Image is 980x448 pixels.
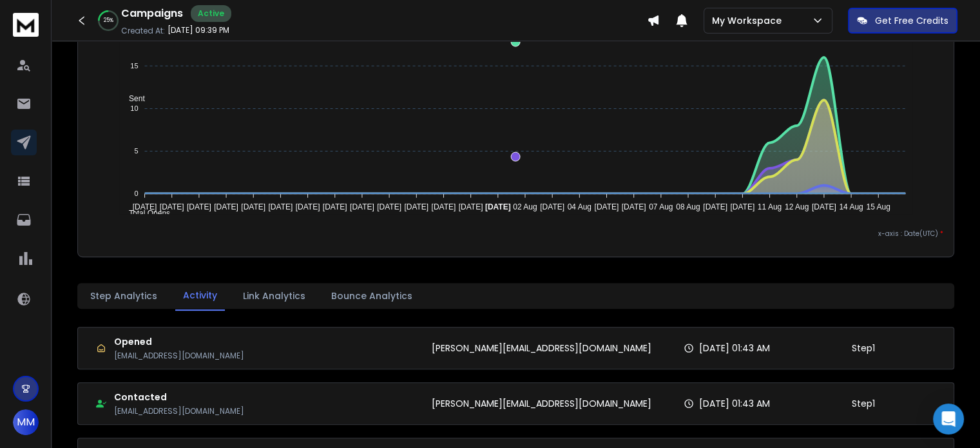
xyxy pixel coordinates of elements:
tspan: [DATE] [296,202,320,211]
button: MM [13,409,39,435]
p: [PERSON_NAME][EMAIL_ADDRESS][DOMAIN_NAME] [432,342,651,355]
tspan: 04 Aug [568,202,591,211]
button: Link Analytics [235,282,313,310]
tspan: 08 Aug [677,202,700,211]
tspan: [DATE] [350,202,374,211]
tspan: 02 Aug [514,202,537,211]
tspan: [DATE] [323,202,347,211]
button: Activity [175,281,225,311]
button: Step Analytics [82,282,165,310]
p: 25 % [104,17,113,24]
tspan: [DATE] [485,202,511,211]
tspan: 5 [135,147,139,155]
p: [DATE] 01:43 AM [699,342,770,355]
tspan: 15 [131,62,139,70]
p: [EMAIL_ADDRESS][DOMAIN_NAME] [114,351,244,361]
tspan: 15 Aug [867,202,890,211]
tspan: [DATE] [187,202,211,211]
tspan: [DATE] [704,202,728,211]
p: Step 1 [852,342,875,355]
tspan: [DATE] [405,202,429,211]
p: Get Free Credits [875,14,948,27]
span: Total Opens [119,209,170,218]
div: Open Intercom Messenger [933,404,964,434]
button: Get Free Credits [848,8,957,34]
tspan: 14 Aug [840,202,863,211]
tspan: [DATE] [812,202,836,211]
p: Created At: [121,26,165,36]
button: Bounce Analytics [323,282,420,310]
tspan: [DATE] [133,202,157,211]
tspan: [DATE] [432,202,456,211]
p: [DATE] 01:43 AM [699,397,770,410]
p: [EMAIL_ADDRESS][DOMAIN_NAME] [114,406,244,416]
p: Step 1 [852,397,875,410]
tspan: [DATE] [269,202,293,211]
tspan: [DATE] [541,202,565,211]
tspan: [DATE] [459,202,483,211]
tspan: [DATE] [595,202,619,211]
tspan: 12 Aug [785,202,809,211]
h1: Campaigns [121,6,183,21]
tspan: 11 Aug [758,202,782,211]
p: My Workspace [712,14,787,27]
img: logo [13,13,39,37]
tspan: 07 Aug [649,202,673,211]
tspan: [DATE] [622,202,646,211]
tspan: [DATE] [215,202,239,211]
div: Active [191,5,231,22]
p: [DATE] 09:39 PM [168,25,229,35]
tspan: [DATE] [160,202,184,211]
h1: Contacted [114,391,244,404]
p: x-axis : Date(UTC) [88,229,943,239]
p: [PERSON_NAME][EMAIL_ADDRESS][DOMAIN_NAME] [432,397,651,410]
h1: Opened [114,335,244,348]
tspan: 10 [131,104,139,112]
tspan: [DATE] [378,202,402,211]
tspan: 0 [135,190,139,197]
tspan: [DATE] [731,202,755,211]
span: Sent [119,94,145,103]
tspan: [DATE] [242,202,266,211]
